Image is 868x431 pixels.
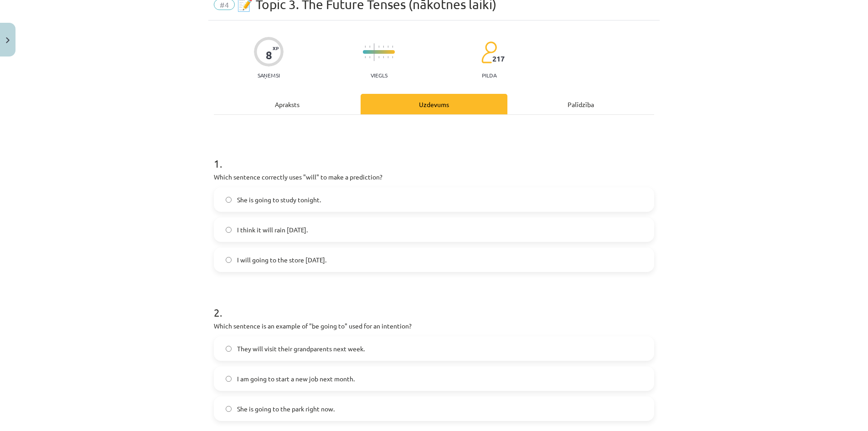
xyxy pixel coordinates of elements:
span: She is going to study tonight. [237,195,321,205]
img: students-c634bb4e5e11cddfef0936a35e636f08e4e9abd3cc4e673bd6f9a4125e45ecb1.svg [481,41,497,64]
h1: 2 . [214,290,654,318]
img: icon-short-line-57e1e144782c952c97e751825c79c345078a6d821885a25fce030b3d8c18986b.svg [383,46,384,48]
img: icon-short-line-57e1e144782c952c97e751825c79c345078a6d821885a25fce030b3d8c18986b.svg [378,56,379,58]
input: I will going to the store [DATE]. [226,257,232,263]
span: They will visit their grandparents next week. [237,344,365,354]
span: XP [273,46,279,51]
p: Which sentence correctly uses "will" to make a prediction? [214,172,654,182]
span: She is going to the park right now. [237,404,335,414]
div: Palīdzība [507,94,654,114]
input: She is going to the park right now. [226,406,232,412]
img: icon-short-line-57e1e144782c952c97e751825c79c345078a6d821885a25fce030b3d8c18986b.svg [378,46,379,48]
img: icon-close-lesson-0947bae3869378f0d4975bcd49f059093ad1ed9edebbc8119c70593378902aed.svg [6,37,10,43]
p: Which sentence is an example of "be going to" used for an intention? [214,321,654,331]
span: I will going to the store [DATE]. [237,255,326,265]
span: I am going to start a new job next month. [237,374,355,384]
img: icon-short-line-57e1e144782c952c97e751825c79c345078a6d821885a25fce030b3d8c18986b.svg [387,46,388,48]
img: icon-long-line-d9ea69661e0d244f92f715978eff75569469978d946b2353a9bb055b3ed8787d.svg [374,43,375,61]
div: 8 [266,49,272,62]
img: icon-short-line-57e1e144782c952c97e751825c79c345078a6d821885a25fce030b3d8c18986b.svg [365,56,366,58]
img: icon-short-line-57e1e144782c952c97e751825c79c345078a6d821885a25fce030b3d8c18986b.svg [387,56,388,58]
img: icon-short-line-57e1e144782c952c97e751825c79c345078a6d821885a25fce030b3d8c18986b.svg [383,56,384,58]
h1: 1 . [214,141,654,169]
input: They will visit their grandparents next week. [226,346,232,352]
p: Viegls [371,72,387,78]
span: I think it will rain [DATE]. [237,225,308,235]
input: I think it will rain [DATE]. [226,227,232,233]
img: icon-short-line-57e1e144782c952c97e751825c79c345078a6d821885a25fce030b3d8c18986b.svg [365,46,366,48]
div: Uzdevums [361,94,507,114]
p: pilda [482,72,496,78]
div: Apraksts [214,94,361,114]
img: icon-short-line-57e1e144782c952c97e751825c79c345078a6d821885a25fce030b3d8c18986b.svg [369,46,370,48]
img: icon-short-line-57e1e144782c952c97e751825c79c345078a6d821885a25fce030b3d8c18986b.svg [369,56,370,58]
input: I am going to start a new job next month. [226,376,232,382]
p: Saņemsi [254,72,284,78]
input: She is going to study tonight. [226,197,232,203]
span: 217 [492,55,505,63]
img: icon-short-line-57e1e144782c952c97e751825c79c345078a6d821885a25fce030b3d8c18986b.svg [392,46,393,48]
img: icon-short-line-57e1e144782c952c97e751825c79c345078a6d821885a25fce030b3d8c18986b.svg [392,56,393,58]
